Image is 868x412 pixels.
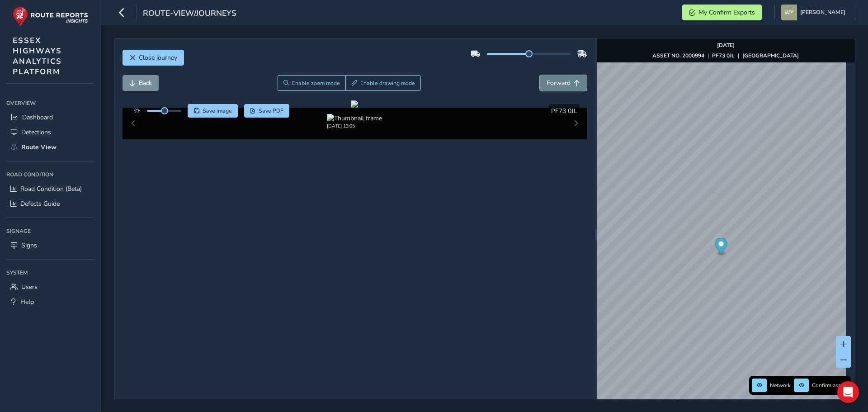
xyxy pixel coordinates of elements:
a: Road Condition (Beta) [6,181,94,196]
button: PDF [244,104,290,118]
div: Overview [6,96,94,110]
button: Close journey [123,50,184,66]
a: Help [6,294,94,309]
div: | | [652,52,799,59]
div: [DATE] 13:05 [327,123,382,129]
a: Detections [6,125,94,140]
strong: PF73 0JL [712,52,735,59]
strong: [DATE] [717,42,735,49]
span: Confirm assets [812,382,848,389]
div: Road Condition [6,168,94,181]
strong: ASSET NO. 2000994 [652,52,704,59]
a: Defects Guide [6,196,94,211]
a: Route View [6,140,94,155]
button: My Confirm Exports [682,5,762,20]
span: Save PDF [259,107,283,114]
span: Network [770,382,791,389]
img: rr logo [13,6,88,27]
span: Enable drawing mode [360,80,415,87]
span: ESSEX HIGHWAYS ANALYTICS PLATFORM [13,35,62,77]
div: System [6,266,94,279]
button: Draw [345,75,421,91]
span: Detections [21,128,51,137]
span: Signs [21,241,37,250]
span: [PERSON_NAME] [800,5,845,20]
span: Dashboard [22,113,53,122]
span: PF73 0JL [551,107,577,115]
img: Thumbnail frame [327,114,382,123]
a: Signs [6,238,94,253]
button: Back [123,75,159,91]
span: Save image [203,107,232,114]
span: Back [139,79,152,87]
button: Zoom [278,75,346,91]
div: Map marker [715,238,727,256]
button: [PERSON_NAME] [781,5,849,20]
img: diamond-layout [781,5,797,20]
div: Open Intercom Messenger [837,381,859,403]
span: Close journey [139,53,177,62]
span: Help [20,298,34,306]
span: Forward [547,79,571,87]
span: Road Condition (Beta) [20,185,82,193]
button: Save [188,104,238,118]
span: My Confirm Exports [698,8,755,17]
strong: [GEOGRAPHIC_DATA] [742,52,799,59]
div: Signage [6,224,94,238]
span: Defects Guide [20,199,60,208]
a: Users [6,279,94,294]
button: Forward [540,75,587,91]
span: Enable zoom mode [292,80,340,87]
span: Users [21,283,38,291]
a: Dashboard [6,110,94,125]
span: Route View [21,143,57,152]
span: route-view/journeys [143,8,236,20]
